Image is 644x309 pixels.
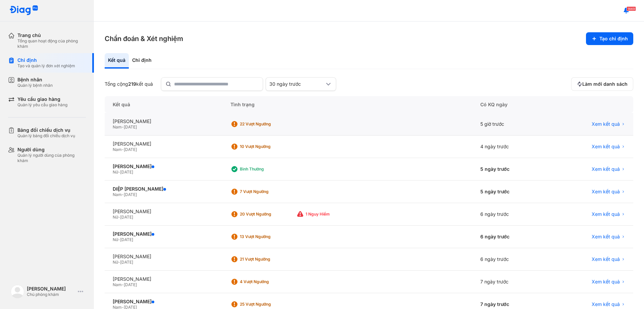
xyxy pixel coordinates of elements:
div: Bệnh nhân [17,77,53,83]
span: [DATE] [120,260,133,265]
div: 6 ngày trước [472,248,549,271]
span: Xem kết quả [592,144,620,150]
div: Chủ phòng khám [27,292,75,297]
span: Xem kết quả [592,166,620,172]
div: Bảng đối chiếu dịch vụ [17,127,75,133]
div: 13 Vượt ngưỡng [240,234,293,239]
span: Nam [113,124,122,129]
div: Tổng quan hoạt động của phòng khám [17,38,86,49]
div: Chỉ định [17,57,75,63]
button: Làm mới danh sách [571,77,633,91]
span: - [122,192,124,197]
span: - [118,215,120,220]
div: Bình thường [240,166,293,172]
div: Quản lý bảng đối chiếu dịch vụ [17,133,75,139]
span: Nam [113,147,122,152]
div: 5 ngày trước [472,181,549,203]
span: - [118,169,120,175]
div: 4 ngày trước [472,136,549,158]
div: [PERSON_NAME] [113,254,214,260]
div: 30 ngày trước [269,81,324,87]
span: Nam [113,192,122,197]
span: - [118,260,120,265]
div: Yêu cầu giao hàng [17,96,67,102]
span: [DATE] [120,169,133,175]
div: Kết quả [105,96,222,113]
span: Xem kết quả [592,121,620,127]
div: Có KQ ngày [472,96,549,113]
div: [PERSON_NAME] [113,163,214,169]
button: Tạo chỉ định [586,32,633,45]
span: Nữ [113,237,118,242]
div: DIỆP [PERSON_NAME] [113,186,214,192]
span: - [122,147,124,152]
div: Tạo và quản lý đơn xét nghiệm [17,63,75,69]
div: [PERSON_NAME] [113,276,214,282]
div: 25 Vượt ngưỡng [240,302,293,307]
span: [DATE] [124,124,137,129]
span: [DATE] [120,237,133,242]
div: Trang chủ [17,32,86,38]
span: [DATE] [124,282,137,287]
div: [PERSON_NAME] [113,299,214,305]
div: 1 Nguy hiểm [306,211,359,217]
div: Quản lý bệnh nhân [17,83,53,88]
span: [DATE] [120,215,133,220]
img: logo [9,5,38,16]
span: Xem kết quả [592,279,620,285]
span: Xem kết quả [592,256,620,262]
div: 7 Vượt ngưỡng [240,189,293,194]
div: [PERSON_NAME] [113,208,214,215]
span: Xem kết quả [592,234,620,240]
span: Xem kết quả [592,301,620,307]
div: Quản lý người dùng của phòng khám [17,153,86,163]
div: 20 Vượt ngưỡng [240,211,293,217]
div: 10 Vượt ngưỡng [240,144,293,149]
div: [PERSON_NAME] [27,286,75,292]
div: Người dùng [17,147,86,153]
span: Nữ [113,260,118,265]
div: [PERSON_NAME] [113,141,214,147]
span: Làm mới danh sách [582,81,628,87]
span: Nam [113,282,122,287]
span: Xem kết quả [592,211,620,217]
div: 4 Vượt ngưỡng [240,279,293,284]
div: Chỉ định [129,53,155,69]
img: logo [11,285,24,298]
span: - [122,282,124,287]
div: 5 ngày trước [472,158,549,181]
div: Tổng cộng kết quả [105,81,153,87]
h3: Chẩn đoán & Xét nghiệm [105,34,183,43]
div: Kết quả [105,53,129,69]
span: Nữ [113,169,118,175]
span: [DATE] [124,192,137,197]
span: - [122,124,124,129]
div: 5 giờ trước [472,113,549,136]
span: Nữ [113,215,118,220]
span: 219 [128,81,136,87]
div: [PERSON_NAME] [113,118,214,124]
span: Xem kết quả [592,189,620,195]
div: 21 Vượt ngưỡng [240,257,293,262]
div: Quản lý yêu cầu giao hàng [17,102,67,108]
div: 6 ngày trước [472,203,549,226]
div: 6 ngày trước [472,226,549,248]
div: 22 Vượt ngưỡng [240,121,293,127]
span: 1669 [627,6,636,11]
span: [DATE] [124,147,137,152]
div: 7 ngày trước [472,271,549,293]
div: Tình trạng [222,96,473,113]
span: - [118,237,120,242]
div: [PERSON_NAME] [113,231,214,237]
